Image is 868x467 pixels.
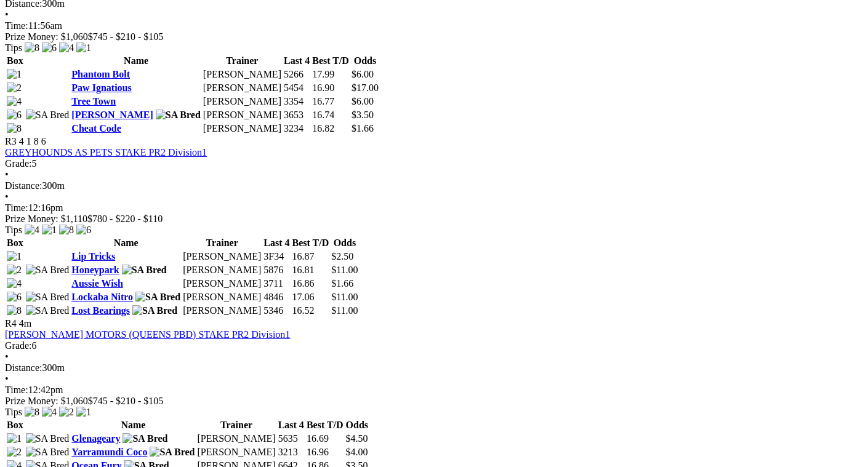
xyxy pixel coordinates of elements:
[182,250,262,263] td: [PERSON_NAME]
[182,264,262,276] td: [PERSON_NAME]
[331,237,358,249] th: Odds
[331,278,353,289] span: $1.66
[352,123,374,134] span: $1.66
[59,42,74,54] img: 4
[135,292,180,303] img: SA Bred
[203,95,282,108] td: [PERSON_NAME]
[7,110,22,121] img: 6
[71,123,121,134] a: Cheat Code
[88,396,164,406] span: $745 - $210 - $105
[331,305,358,316] span: $11.00
[291,305,329,317] td: 16.52
[7,69,22,80] img: 1
[88,31,164,42] span: $745 - $210 - $105
[306,419,344,431] th: Best T/D
[5,31,863,42] div: Prize Money: $1,060
[5,147,207,158] a: GREYHOUNDS AS PETS STAKE PR2 Division1
[5,340,32,351] span: Grade:
[5,329,290,340] a: [PERSON_NAME] MOTORS (QUEENS PBD) STAKE PR2 Division1
[263,264,290,276] td: 5876
[71,237,181,249] th: Name
[203,55,282,67] th: Trainer
[7,265,22,276] img: 2
[351,55,379,67] th: Odds
[26,447,70,458] img: SA Bred
[76,407,91,418] img: 1
[19,318,31,329] span: 4m
[203,122,282,135] td: [PERSON_NAME]
[71,82,131,93] a: Paw Ignatious
[291,291,329,303] td: 17.06
[150,447,195,458] img: SA Bred
[71,292,133,302] a: Lockaba Nitro
[7,251,22,262] img: 1
[283,122,310,135] td: 3234
[7,433,22,444] img: 1
[203,109,282,121] td: [PERSON_NAME]
[7,123,22,134] img: 8
[5,373,9,384] span: •
[331,292,358,302] span: $11.00
[7,55,23,66] span: Box
[5,202,863,214] div: 12:16pm
[5,20,863,31] div: 11:56am
[5,407,22,417] span: Tips
[278,419,305,431] th: Last 4
[331,265,358,275] span: $11.00
[345,419,369,431] th: Odds
[182,291,262,303] td: [PERSON_NAME]
[5,318,17,329] span: R4
[26,433,70,444] img: SA Bred
[5,42,22,53] span: Tips
[5,340,863,351] div: 6
[7,420,23,430] span: Box
[7,447,22,458] img: 2
[203,82,282,94] td: [PERSON_NAME]
[203,68,282,81] td: [PERSON_NAME]
[132,305,177,316] img: SA Bred
[331,251,353,261] span: $2.50
[5,202,28,213] span: Time:
[7,237,23,248] span: Box
[59,225,74,236] img: 8
[263,277,290,290] td: 3711
[5,396,863,407] div: Prize Money: $1,060
[7,96,22,107] img: 4
[5,180,42,191] span: Distance:
[306,446,344,458] td: 16.96
[352,110,374,120] span: $3.50
[197,433,276,445] td: [PERSON_NAME]
[26,292,70,303] img: SA Bred
[25,407,39,418] img: 8
[26,305,70,316] img: SA Bred
[311,55,350,67] th: Best T/D
[7,305,22,316] img: 8
[5,385,28,395] span: Time:
[71,447,147,457] a: Yarramundi Coco
[352,82,379,93] span: $17.00
[263,291,290,303] td: 4846
[42,42,57,54] img: 6
[71,110,153,120] a: [PERSON_NAME]
[283,68,310,81] td: 5266
[346,433,368,444] span: $4.50
[87,214,163,224] span: $780 - $220 - $110
[197,446,276,458] td: [PERSON_NAME]
[25,225,39,236] img: 4
[5,362,863,373] div: 300m
[182,305,262,317] td: [PERSON_NAME]
[278,433,305,445] td: 5635
[5,225,22,235] span: Tips
[283,109,310,121] td: 3653
[291,277,329,290] td: 16.86
[25,42,39,54] img: 8
[283,95,310,108] td: 3354
[5,351,9,362] span: •
[352,96,374,106] span: $6.00
[71,251,115,261] a: Lip Tricks
[263,237,290,249] th: Last 4
[263,305,290,317] td: 5346
[59,407,74,418] img: 2
[5,9,9,20] span: •
[5,385,863,396] div: 12:42pm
